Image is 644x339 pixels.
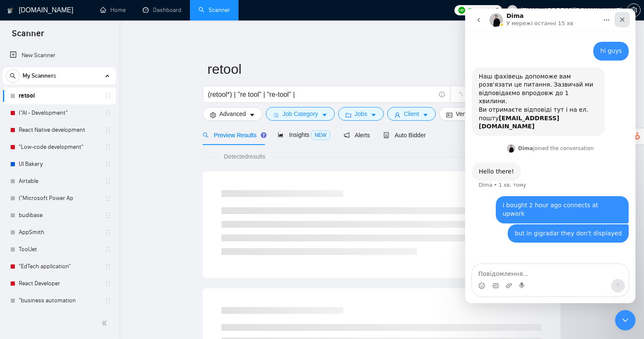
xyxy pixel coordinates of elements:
[105,280,112,287] span: holder
[455,92,463,100] span: loading
[495,6,499,15] span: 2
[6,69,20,83] button: search
[311,130,330,140] span: NEW
[19,241,100,258] a: ToolJet
[105,93,112,99] span: holder
[19,190,100,207] a: ("Microsoft Power Ap
[465,9,635,303] iframe: Intercom live chat
[338,107,384,121] button: folderJobscaret-down
[383,132,425,139] span: Auto Bidder
[249,112,255,118] span: caret-down
[19,258,100,275] a: "EdTech application"
[3,47,116,64] li: New Scanner
[203,132,209,138] span: search
[282,109,318,119] span: Job Category
[203,132,264,139] span: Preview Results
[105,229,112,236] span: holder
[627,3,641,17] button: setting
[23,67,56,84] span: My Scanners
[219,109,246,119] span: Advanced
[5,27,51,45] span: Scanner
[266,107,334,121] button: barsJob Categorycaret-down
[218,152,271,161] span: Detected results
[344,132,370,139] span: Alerts
[208,89,435,100] input: Search Freelance Jobs...
[19,104,100,122] a: ("AI - Development"
[458,7,465,14] img: upwork-logo.png
[105,110,112,116] span: holder
[105,161,112,168] span: holder
[7,4,13,17] img: logo
[383,132,389,138] span: robot
[371,112,377,118] span: caret-down
[19,207,100,224] a: budibase
[105,127,112,133] span: holder
[355,109,368,119] span: Jobs
[627,7,640,14] span: setting
[322,112,328,118] span: caret-down
[105,144,112,151] span: holder
[615,310,635,330] iframe: Intercom live chat
[423,112,428,118] span: caret-down
[105,195,112,202] span: holder
[509,7,515,13] span: user
[6,73,19,79] span: search
[627,7,641,14] a: setting
[143,6,181,14] a: dashboardDashboard
[439,92,445,97] span: info-circle
[19,156,100,173] a: UI Bakery
[105,246,112,253] span: holder
[10,47,109,64] a: New Scanner
[468,6,494,15] span: Connects:
[345,112,351,118] span: folder
[456,109,474,119] span: Vendor
[278,132,284,138] span: area-chart
[105,297,112,304] span: holder
[19,139,100,156] a: "Low-code development"
[100,6,126,14] a: homeHome
[105,178,112,185] span: holder
[439,107,491,121] button: idcardVendorcaret-down
[203,107,262,121] button: settingAdvancedcaret-down
[210,112,216,118] span: setting
[394,112,400,118] span: user
[19,87,100,104] a: retool
[273,112,279,118] span: bars
[105,212,112,219] span: holder
[19,122,100,139] a: React Native development
[19,275,100,292] a: React Developer
[101,319,110,327] span: double-left
[207,58,543,80] input: Scanner name...
[19,224,100,241] a: AppSmith
[404,109,419,119] span: Client
[387,107,436,121] button: userClientcaret-down
[260,131,267,139] div: Tooltip anchor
